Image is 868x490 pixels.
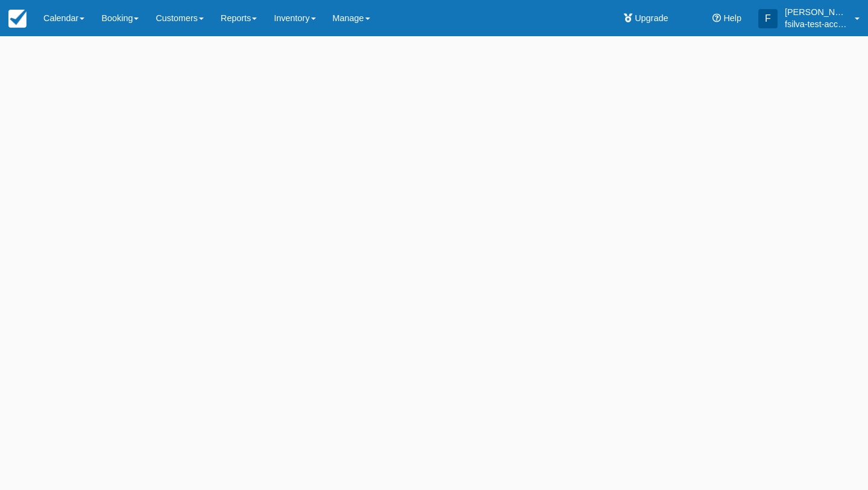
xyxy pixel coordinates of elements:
div: F [758,9,778,28]
p: fsilva-test-account-5 [785,18,848,30]
span: Upgrade [635,13,668,23]
p: [PERSON_NAME] [785,6,848,18]
i: Help [712,14,721,22]
span: Help [723,13,741,23]
img: checkfront-main-nav-mini-logo.png [8,10,27,28]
